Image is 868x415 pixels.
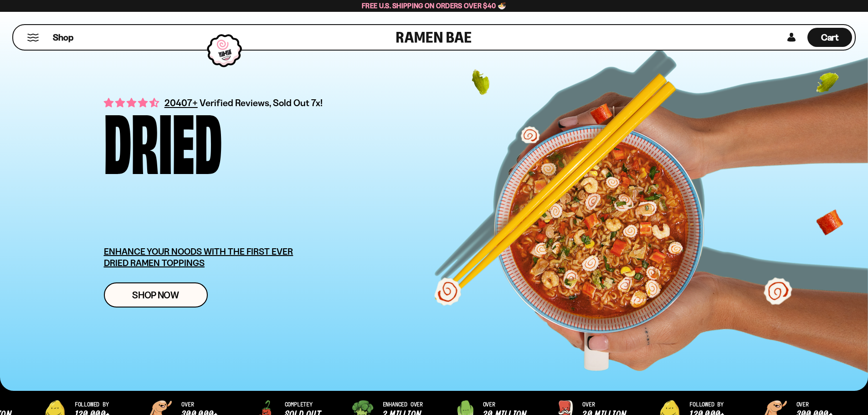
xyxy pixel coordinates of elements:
[27,34,39,41] button: Mobile Menu Trigger
[53,28,73,47] a: Shop
[821,32,839,43] span: Cart
[53,31,73,44] span: Shop
[807,25,852,50] div: Cart
[132,290,179,300] span: Shop Now
[104,282,208,307] a: Shop Now
[200,97,323,108] span: Verified Reviews, Sold Out 7x!
[104,108,222,170] div: Dried
[362,1,506,10] span: Free U.S. Shipping on Orders over $40 🍜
